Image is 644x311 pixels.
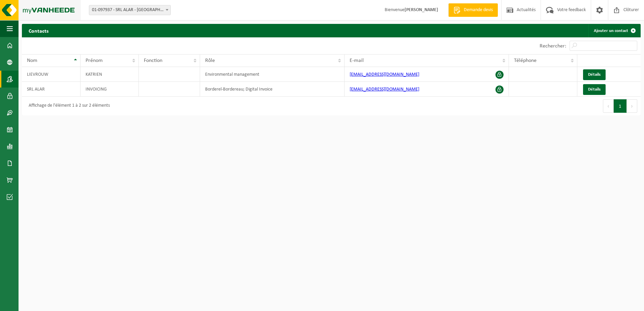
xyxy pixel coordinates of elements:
[448,3,498,17] a: Demande devis
[588,72,601,77] span: Détails
[200,82,345,97] td: Borderel-Bordereau; Digital Invoice
[350,72,419,77] a: [EMAIL_ADDRESS][DOMAIN_NAME]
[583,69,606,80] a: Détails
[86,58,103,63] span: Prénom
[583,84,606,95] a: Détails
[514,58,537,63] span: Téléphone
[588,24,640,37] a: Ajouter un contact
[627,99,637,113] button: Next
[27,58,37,63] span: Nom
[350,58,364,63] span: E-mail
[89,5,170,15] span: 01-097937 - SRL ALAR - NEUFVILLES
[144,58,162,63] span: Fonction
[22,24,55,37] h2: Contacts
[22,67,80,82] td: LIEVROUW
[540,43,566,49] label: Rechercher:
[350,87,419,92] a: [EMAIL_ADDRESS][DOMAIN_NAME]
[22,82,80,97] td: SRL ALAR
[200,67,345,82] td: Environmental management
[614,99,627,113] button: 1
[205,58,215,63] span: Rôle
[89,5,171,15] span: 01-097937 - SRL ALAR - NEUFVILLES
[25,100,110,112] div: Affichage de l'élément 1 à 2 sur 2 éléments
[80,82,139,97] td: INVOICING
[603,99,614,113] button: Previous
[588,87,601,92] span: Détails
[405,7,438,12] strong: [PERSON_NAME]
[80,67,139,82] td: KATRIEN
[462,7,494,13] span: Demande devis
